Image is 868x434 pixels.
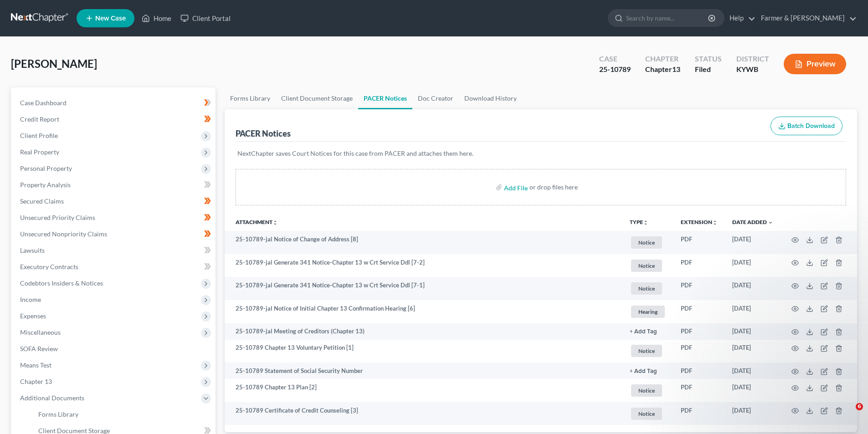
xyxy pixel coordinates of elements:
a: Client Portal [176,10,235,26]
span: Lawsuits [20,246,45,254]
a: Unsecured Nonpriority Claims [13,226,216,242]
button: + Add Tag [630,329,657,335]
span: Miscellaneous [20,328,61,336]
td: PDF [673,363,725,379]
td: 25-10789 Statement of Social Security Number [225,363,622,379]
td: 25-10789-jal Generate 341 Notice-Chapter 13 w Crt Service Ddl [7-1] [225,277,622,300]
span: [PERSON_NAME] [11,57,97,70]
input: Search by name... [626,10,709,26]
span: Executory Contracts [20,263,78,271]
button: + Add Tag [630,368,657,374]
a: Attachmentunfold_more [236,219,278,225]
td: [DATE] [725,402,781,425]
a: Hearing [630,304,666,319]
td: [DATE] [725,277,781,300]
td: 25-10789 Certificate of Credit Counseling [3] [225,402,622,425]
a: Credit Report [13,111,216,128]
div: PACER Notices [236,128,291,139]
td: PDF [673,402,725,425]
span: Forms Library [38,410,78,418]
div: Case [599,54,631,64]
i: unfold_more [272,220,278,225]
div: Chapter [645,64,680,75]
i: unfold_more [643,220,648,225]
span: Notice [631,236,662,249]
td: 25-10789-jal Generate 341 Notice-Chapter 13 w Crt Service Ddl [7-2] [225,254,622,277]
td: [DATE] [725,340,781,363]
span: Client Profile [20,132,58,139]
a: + Add Tag [630,367,666,375]
a: Case Dashboard [13,95,216,111]
a: Home [137,10,176,26]
a: Doc Creator [412,87,459,109]
a: Property Analysis [13,177,216,193]
span: Personal Property [20,164,72,172]
td: PDF [673,231,725,254]
a: + Add Tag [630,327,666,336]
button: Preview [784,54,846,74]
span: Hearing [631,306,665,318]
a: Date Added expand_more [732,219,773,225]
span: SOFA Review [20,345,58,352]
a: Lawsuits [13,242,216,259]
i: expand_more [768,220,773,225]
a: Notice [630,235,666,250]
td: [DATE] [725,323,781,340]
div: Chapter [645,54,680,64]
td: [DATE] [725,254,781,277]
div: or drop files here [529,183,578,192]
span: 6 [856,403,863,410]
a: Notice [630,406,666,421]
a: Forms Library [225,87,276,109]
span: Unsecured Priority Claims [20,214,95,221]
span: Notice [631,345,662,357]
td: PDF [673,323,725,340]
span: 13 [672,65,680,73]
span: Batch Download [787,122,835,130]
td: PDF [673,277,725,300]
td: 25-10789-jal Notice of Initial Chapter 13 Confirmation Hearing [6] [225,300,622,323]
span: Means Test [20,361,51,369]
a: Notice [630,258,666,273]
iframe: Intercom live chat [837,403,859,425]
a: Extensionunfold_more [681,219,718,225]
td: [DATE] [725,231,781,254]
div: District [736,54,769,64]
span: Credit Report [20,115,59,123]
td: [DATE] [725,300,781,323]
a: Notice [630,383,666,398]
span: Notice [631,384,662,397]
a: Notice [630,343,666,358]
td: PDF [673,300,725,323]
span: Unsecured Nonpriority Claims [20,230,107,238]
td: PDF [673,379,725,402]
span: Chapter 13 [20,378,52,385]
td: 25-10789-jal Meeting of Creditors (Chapter 13) [225,323,622,340]
a: Forms Library [31,406,216,423]
span: Case Dashboard [20,99,67,107]
span: Additional Documents [20,394,84,402]
a: PACER Notices [358,87,412,109]
span: Income [20,296,41,303]
a: SOFA Review [13,341,216,357]
a: Client Document Storage [276,87,358,109]
span: Codebtors Insiders & Notices [20,279,103,287]
a: Help [725,10,755,26]
td: 25-10789 Chapter 13 Plan [2] [225,379,622,402]
div: KYWB [736,64,769,75]
span: Notice [631,260,662,272]
a: Download History [459,87,522,109]
button: TYPEunfold_more [630,220,648,225]
p: NextChapter saves Court Notices for this case from PACER and attaches them here. [237,149,844,158]
span: Property Analysis [20,181,71,189]
button: Batch Download [770,117,842,136]
div: Status [695,54,722,64]
a: Executory Contracts [13,259,216,275]
td: 25-10789 Chapter 13 Voluntary Petition [1] [225,340,622,363]
td: 25-10789-jal Notice of Change of Address [8] [225,231,622,254]
div: Filed [695,64,722,75]
td: PDF [673,340,725,363]
span: Notice [631,408,662,420]
a: Notice [630,281,666,296]
span: Expenses [20,312,46,320]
